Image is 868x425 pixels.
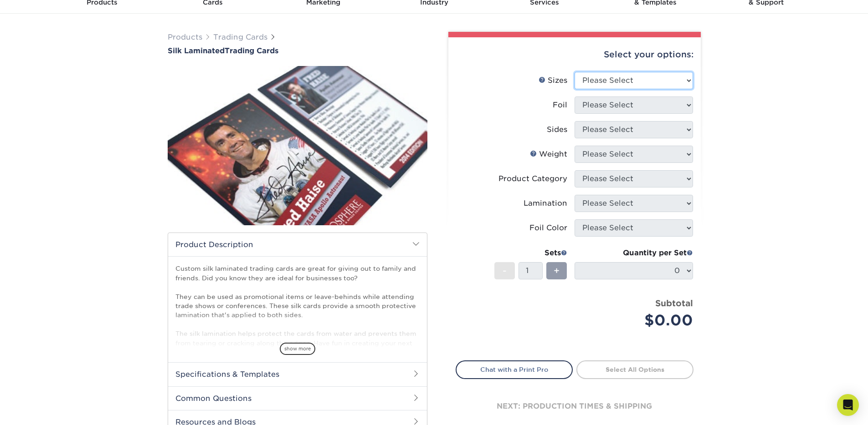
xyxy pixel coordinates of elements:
a: Select All Options [576,360,693,379]
div: Weight [530,149,567,160]
a: Products [168,33,202,41]
span: Silk Laminated [168,46,225,55]
span: show more [280,343,315,355]
div: Foil [553,100,567,111]
div: Product Category [498,173,567,184]
a: Chat with a Print Pro [456,360,573,379]
span: + [554,264,560,278]
h1: Trading Cards [168,46,427,55]
div: Sides [547,124,567,135]
a: Trading Cards [213,33,267,41]
strong: Subtotal [655,298,693,308]
span: - [503,264,507,278]
div: Lamination [524,198,567,209]
div: Quantity per Set [575,248,693,258]
h2: Specifications & Templates [168,362,427,386]
h2: Common Questions [168,386,427,410]
p: Custom silk laminated trading cards are great for giving out to family and friends. Did you know ... [175,264,420,357]
a: Silk LaminatedTrading Cards [168,46,427,55]
div: Foil Color [529,223,567,233]
iframe: Google Customer Reviews [2,397,77,422]
h2: Product Description [168,233,427,256]
div: $0.00 [581,309,693,331]
div: Open Intercom Messenger [837,394,859,416]
div: Select your options: [456,37,693,72]
div: Sets [494,248,567,258]
div: Sizes [539,75,567,86]
img: Silk Laminated 01 [168,56,427,235]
